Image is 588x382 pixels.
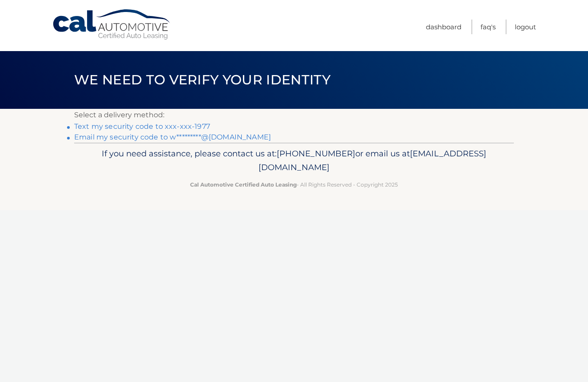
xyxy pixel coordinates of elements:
[74,72,330,88] span: We need to verify your identity
[426,20,461,34] a: Dashboard
[80,180,508,189] p: - All Rights Reserved - Copyright 2025
[481,20,496,34] a: FAQ's
[74,109,514,121] p: Select a delivery method:
[74,122,210,131] a: Text my security code to xxx-xxx-1977
[190,181,297,188] strong: Cal Automotive Certified Auto Leasing
[52,9,172,40] a: Cal Automotive
[277,148,355,159] span: [PHONE_NUMBER]
[80,147,508,175] p: If you need assistance, please contact us at: or email us at
[74,133,271,141] a: Email my security code to w*********@[DOMAIN_NAME]
[515,20,536,34] a: Logout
